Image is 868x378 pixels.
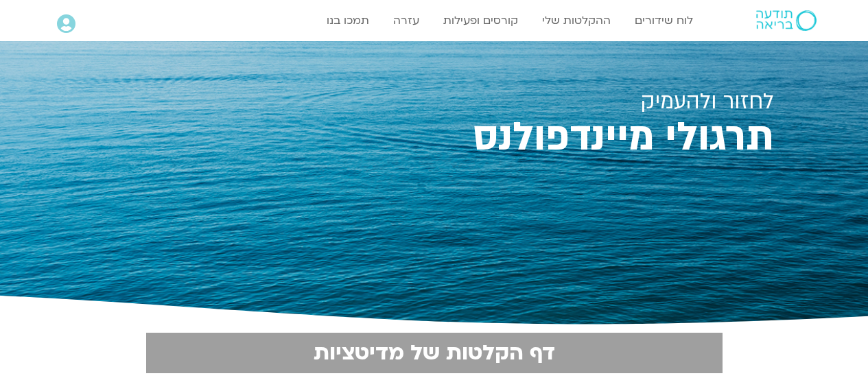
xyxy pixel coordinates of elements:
img: תודעה בריאה [756,10,817,31]
h2: דף הקלטות של מדיטציות [154,341,714,365]
a: קורסים ופעילות [436,8,525,34]
h2: תרגולי מיינדפולנס [95,119,774,156]
a: לוח שידורים [628,8,700,34]
a: ההקלטות שלי [535,8,618,34]
a: תמכו בנו [320,8,376,34]
a: עזרה [386,8,426,34]
h2: לחזור ולהעמיק [95,89,774,114]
